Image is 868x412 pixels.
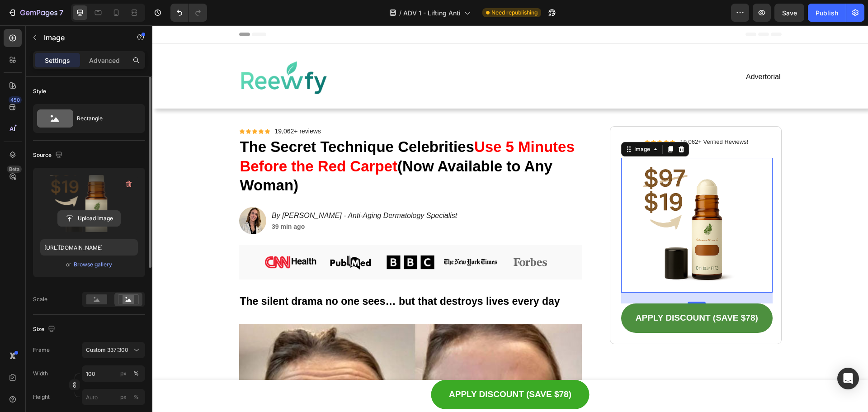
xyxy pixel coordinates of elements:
[40,239,138,256] input: https://example.com/image.jpg
[399,8,401,18] span: /
[131,368,142,379] button: px
[57,210,121,227] button: Upload Image
[33,149,64,161] div: Source
[82,389,145,405] input: px%
[483,287,606,298] p: APPLY DISCOUNT (SAVE $78)
[45,56,70,65] p: Settings
[480,120,500,128] div: Image
[33,323,57,336] div: Size
[33,393,50,401] label: Height
[232,223,285,250] img: gempages_584028390374245187-0d468580-3339-42e1-9a80-e69afb748fd0.png
[44,32,121,43] p: Image
[170,4,207,22] div: Undo/Redo
[774,4,804,22] button: Save
[133,393,139,401] div: %
[119,186,305,194] i: By [PERSON_NAME] - Anti-Aging Dermatology Specialist
[118,368,129,379] button: %
[4,4,67,22] button: 7
[88,270,408,282] strong: The silent drama no one sees… but that destroys lives every day
[279,355,437,384] a: APPLY DISCOUNT (SAVE $78)
[361,47,628,57] p: Advertorial
[403,8,461,18] span: ADV 1 - Lifting Anti
[77,108,132,129] div: Rectangle
[82,365,145,382] input: px%
[837,368,859,389] div: Open Intercom Messenger
[120,393,127,401] div: px
[119,198,152,205] strong: 39 min ago
[88,113,322,130] strong: The Secret Technique Celebrities
[528,113,596,121] p: 19,062+ Verified Reviews!
[87,182,114,209] img: gempages_584028390374245187-469f67a2-427c-4a50-b936-45cbae3afcd7.jpg
[131,392,142,403] button: px
[89,56,120,65] p: Advanced
[120,369,127,378] div: px
[112,223,165,250] img: gempages_584028390374245187-2920dc5c-3388-448e-96a7-7a30fe2e37b2.png
[9,96,22,104] div: 450
[469,278,620,308] a: APPLY DISCOUNT (SAVE $78)
[33,295,47,303] div: Scale
[59,7,63,18] p: 7
[87,34,177,69] img: gempages_584028390374245187-d777c51e-745a-4741-8d82-02fd71e8e04a.png
[152,25,868,412] iframe: Design area
[7,166,22,173] div: Beta
[74,260,112,269] div: Browse gallery
[33,346,50,354] label: Frame
[133,369,139,378] div: %
[292,223,344,250] img: gempages_584028390374245187-8cd0a74d-9ba9-4b41-b574-f36ef7083732.png
[816,8,838,18] div: Publish
[491,9,538,17] span: Need republishing
[73,260,113,269] button: Browse gallery
[297,364,419,375] p: APPLY DISCOUNT (SAVE $78)
[88,133,400,169] strong: (Now Available to Any Woman)
[808,4,846,22] button: Publish
[86,346,128,354] span: Custom 337:300
[82,342,145,358] button: Custom 337:300
[33,369,48,378] label: Width
[88,113,422,149] strong: Use 5 Minutes Before the Red Carpet
[782,9,797,17] span: Save
[352,223,405,250] img: gempages_584028390374245187-ac253c76-e4e0-4079-96d6-51fca8b4af61.svg
[172,223,225,250] img: gempages_584028390374245187-72a86290-27ef-480d-ade8-4a251b7670c6.webp
[118,392,129,403] button: %
[469,133,620,267] img: gempages_584028390374245187-27b744dc-2af8-4205-8870-5f7d07dcfbe3.png
[123,102,169,110] p: 19,062+ reviews
[33,87,46,95] div: Style
[66,259,71,270] span: or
